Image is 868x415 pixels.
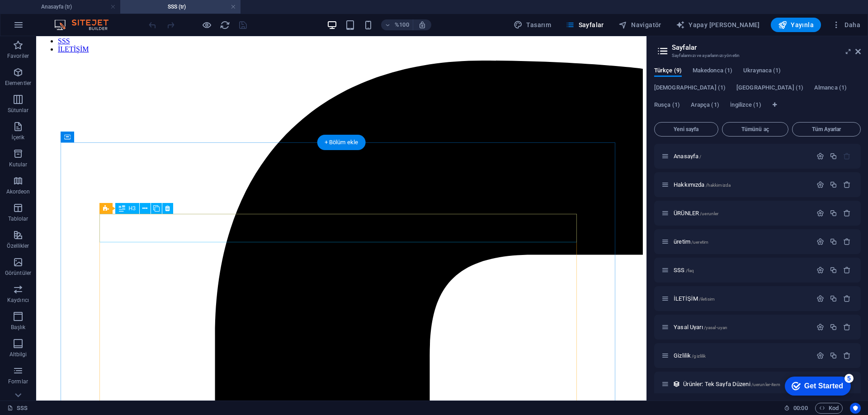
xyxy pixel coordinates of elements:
[680,381,825,387] div: Ürünler: Tek Sayfa Düzeni/uerunler-item
[129,205,136,212] font: H3
[722,122,789,137] button: Tümünü aç
[816,152,824,160] div: Ayarlar
[771,18,821,32] button: Yayınla
[6,189,30,195] font: Akordeon
[830,209,837,217] div: Kopyalamak
[828,18,864,32] button: Daha
[674,352,691,359] font: Gizlilik
[395,21,409,28] font: %100
[830,352,837,359] div: Kopyalamak
[751,382,780,387] font: /uerunler-item
[671,353,812,358] div: Gizlilik/gizlilik
[843,295,851,302] div: Kaldırmak
[816,266,824,274] div: Ayarlar
[674,295,698,302] font: İLETİŞİM
[691,101,719,108] font: Arapça (1)
[741,126,769,132] font: Tümünü aç
[11,324,26,330] font: Başlık
[7,53,29,59] font: Favoriler
[800,405,801,411] font: :
[674,324,703,330] font: Yasal Uyarı
[843,152,851,160] div: Başlangıç ​​sayfası silinemez
[674,238,708,245] span: Sayfayı açmak için tıklayın
[9,351,27,358] font: Altbilgi
[671,267,812,273] div: SSS/faq
[674,267,684,274] font: SSS
[830,323,837,331] div: Kopyalamak
[24,10,63,18] div: Get Started
[693,67,732,74] font: Makedonca (1)
[830,295,837,302] div: Kopyalamak
[691,240,708,245] font: /ueretim
[9,161,28,168] font: Kutular
[674,238,690,245] font: üretim
[674,181,704,188] font: Hakkımızda
[8,216,28,222] font: Tablolar
[699,297,715,302] font: /iletisim
[674,210,718,217] span: Sayfayı açmak için tıklayın
[654,101,680,108] font: Rusça (1)
[743,67,781,74] font: Ukraynaca (1)
[843,266,851,274] div: Kaldırmak
[11,134,24,141] font: İçerik
[816,238,824,245] div: Ayarlar
[674,324,727,330] span: Sayfayı açmak için tıklayın
[510,18,555,32] div: Tasarım (Ctrl+Alt+Y)
[418,21,426,29] i: Yeniden boyutlandırma sırasında seçilen cihaza uyacak şekilde yakınlaştırma seviyesi otomatik ola...
[812,126,841,132] font: Tüm Ayarlar
[671,324,812,330] div: Yasal Uyarı/yasal-uyarı
[816,181,824,189] div: Ayarlar
[671,182,812,188] div: Hakkımızda/hakkimizda
[17,405,28,411] font: SSS
[689,21,760,28] font: Yapay [PERSON_NAME]
[671,296,812,302] div: İLETİŞİM/iletisim
[5,80,31,86] font: Elementler
[41,4,72,10] font: Anasayfa (tr)
[654,67,682,74] font: Türkçe (9)
[830,152,837,160] div: Kopyalamak
[699,154,701,159] font: /
[793,405,800,411] font: 00
[683,381,780,387] span: Sayfayı açmak için tıklayın
[674,153,698,160] font: Anasayfa
[526,21,551,28] font: Tasarım
[201,19,212,30] button: Önizleme modundan çıkıp düzenlemeye devam etmek için buraya tıklayın
[654,122,718,137] button: Yeni sayfa
[816,295,824,302] div: Ayarlar
[674,295,715,302] span: Sayfayı açmak için tıklayın
[706,183,731,188] font: /hakkimizda
[692,354,706,358] font: /gizlilik
[52,19,120,30] img: Editör Logosu
[814,84,847,91] font: Almanca (1)
[168,4,186,10] font: SSS (tr)
[7,403,28,414] a: Seçimi iptal etmek için tıklayın. Sayfaları açmak için çift tıklayın.
[5,5,71,24] div: Get Started 5 items remaining, 0% complete
[816,323,824,331] div: Ayarlar
[674,181,731,188] span: Sayfayı açmak için tıklayın
[784,403,808,414] h6: Oturum süresi
[791,21,814,28] font: Yayınla
[5,270,31,276] font: Görüntüler
[671,153,812,159] div: Anasayfa/
[8,378,28,385] font: Formlar
[615,18,665,32] button: Navigatör
[631,21,661,28] font: Navigatör
[830,181,837,189] div: Kopyalamak
[381,19,413,30] button: %100
[220,20,230,30] i: Sayfayı yeniden yükle
[673,380,680,388] div: Bu düzen, bu koleksiyonun tüm öğeleri (örneğin bir blog yazısı) için şablon olarak kullanılır. Bi...
[801,405,807,411] font: 00
[219,19,230,30] button: yeniden yükle
[671,239,812,245] div: üretim/ueretim
[65,2,74,11] div: 5
[736,84,803,91] font: [GEOGRAPHIC_DATA] (1)
[816,352,824,359] div: Ayarlar
[674,210,699,217] font: ÜRÜNLER
[674,126,698,132] font: Yeni sayfa
[704,325,727,330] font: /yasal-uyarı
[844,21,860,28] font: Daha
[700,211,718,216] font: /uerunler
[654,84,726,91] font: [DEMOGRAPHIC_DATA] (1)
[815,403,843,414] button: Kod
[654,67,861,118] div: Dil Sekmeleri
